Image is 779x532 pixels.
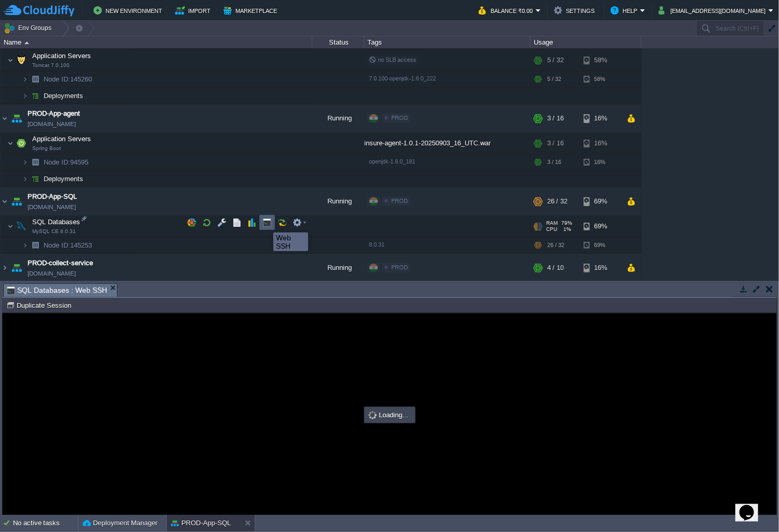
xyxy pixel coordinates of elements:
div: 58% [584,71,617,87]
img: AMDAwAAAACH5BAEAAAAALAAAAAABAAEAAAICRAEAOw== [9,254,24,282]
span: Application Servers [31,51,93,60]
img: AMDAwAAAACH5BAEAAAAALAAAAAABAAEAAAICRAEAOw== [14,50,29,71]
a: Node ID:145253 [43,241,94,250]
button: New Environment [94,4,165,17]
div: 69% [584,216,617,237]
img: AMDAwAAAACH5BAEAAAAALAAAAAABAAEAAAICRAEAOw== [1,254,9,282]
div: Status [313,36,364,48]
button: Balance ₹0.00 [479,4,536,17]
span: [DOMAIN_NAME] [28,202,76,212]
div: insure-agent-1.0.1-20250903_16_UTC.war [364,133,531,154]
button: Import [175,4,214,17]
div: Loading... [365,408,414,422]
button: [EMAIL_ADDRESS][DOMAIN_NAME] [658,4,769,17]
div: 16% [584,254,617,282]
button: Duplicate Session [6,301,74,310]
a: Node ID:145260 [43,75,94,84]
span: 94595 [43,158,90,167]
span: 145260 [43,75,94,84]
button: Deployment Manager [83,518,157,528]
img: AMDAwAAAACH5BAEAAAAALAAAAAABAAEAAAICRAEAOw== [22,71,28,87]
img: AMDAwAAAACH5BAEAAAAALAAAAAABAAEAAAICRAEAOw== [22,88,28,104]
img: AMDAwAAAACH5BAEAAAAALAAAAAABAAEAAAICRAEAOw== [14,133,29,154]
div: 16% [584,104,617,132]
img: AMDAwAAAACH5BAEAAAAALAAAAAABAAEAAAICRAEAOw== [22,237,28,253]
div: Name [1,36,312,48]
div: 4 / 10 [547,254,564,282]
span: 7.0.100-openjdk-1.8.0_222 [369,75,436,81]
span: 8.0.31 [369,241,385,248]
img: CloudJiffy [4,4,74,17]
a: PROD-App-SQL [28,192,77,202]
a: PROD-App-agent [28,108,80,119]
img: AMDAwAAAACH5BAEAAAAALAAAAAABAAEAAAICRAEAOw== [22,154,28,170]
img: AMDAwAAAACH5BAEAAAAALAAAAAABAAEAAAICRAEAOw== [14,216,29,237]
span: Node ID: [44,158,70,166]
span: Tomcat 7.0.100 [32,62,70,69]
a: SQL DatabasesMySQL CE 8.0.31 [31,218,82,226]
div: Web SSH [276,234,306,250]
span: CPU [546,226,557,233]
span: SQL Databases [31,217,82,226]
a: Deployments [43,174,85,183]
span: no SLB access [369,57,416,63]
span: 79% [562,220,573,226]
img: AMDAwAAAACH5BAEAAAAALAAAAAABAAEAAAICRAEAOw== [28,171,43,187]
div: 69% [584,237,617,253]
div: 3 / 16 [547,154,561,170]
a: [DOMAIN_NAME] [28,119,76,129]
div: Running [312,254,364,282]
span: Node ID: [44,241,70,249]
a: Application ServersSpring Boot [31,135,93,143]
div: 26 / 32 [547,237,564,253]
span: 145253 [43,241,94,250]
img: AMDAwAAAACH5BAEAAAAALAAAAAABAAEAAAICRAEAOw== [1,187,9,215]
div: No active tasks [13,515,78,531]
span: 1% [561,226,572,233]
div: 69% [584,187,617,215]
span: openjdk-1.8.0_181 [369,158,416,165]
div: 3 / 16 [547,133,564,154]
button: Marketplace [223,4,280,17]
img: AMDAwAAAACH5BAEAAAAALAAAAAABAAEAAAICRAEAOw== [9,187,24,215]
img: AMDAwAAAACH5BAEAAAAALAAAAAABAAEAAAICRAEAOw== [9,104,24,132]
span: PROD [391,198,408,204]
div: 26 / 32 [547,187,567,215]
button: PROD-App-SQL [171,518,231,528]
a: Deployments [43,91,85,100]
img: AMDAwAAAACH5BAEAAAAALAAAAAABAAEAAAICRAEAOw== [24,42,29,44]
div: 5 / 32 [547,71,561,87]
img: AMDAwAAAACH5BAEAAAAALAAAAAABAAEAAAICRAEAOw== [7,216,14,237]
span: SQL Databases : Web SSH [7,284,107,297]
img: AMDAwAAAACH5BAEAAAAALAAAAAABAAEAAAICRAEAOw== [7,133,14,154]
span: Spring Boot [32,145,61,152]
a: Node ID:94595 [43,158,90,167]
div: 58% [584,50,617,71]
button: Settings [554,4,598,17]
div: 3 / 16 [547,104,564,132]
a: [DOMAIN_NAME] [28,268,76,279]
span: Application Servers [31,134,93,143]
button: Env Groups [4,21,55,35]
span: PROD [391,264,408,270]
img: AMDAwAAAACH5BAEAAAAALAAAAAABAAEAAAICRAEAOw== [1,104,9,132]
div: Usage [531,36,641,48]
img: AMDAwAAAACH5BAEAAAAALAAAAAABAAEAAAICRAEAOw== [28,71,43,87]
span: Node ID: [44,75,70,83]
img: AMDAwAAAACH5BAEAAAAALAAAAAABAAEAAAICRAEAOw== [28,88,43,104]
span: RAM [546,220,558,226]
a: Application ServersTomcat 7.0.100 [31,52,93,60]
img: AMDAwAAAACH5BAEAAAAALAAAAAABAAEAAAICRAEAOw== [28,154,43,170]
span: MySQL CE 8.0.31 [32,228,76,235]
img: AMDAwAAAACH5BAEAAAAALAAAAAABAAEAAAICRAEAOw== [7,50,14,71]
img: AMDAwAAAACH5BAEAAAAALAAAAAABAAEAAAICRAEAOw== [28,237,43,253]
div: 16% [584,154,617,170]
img: AMDAwAAAACH5BAEAAAAALAAAAAABAAEAAAICRAEAOw== [22,171,28,187]
a: PROD-collect-service [28,258,93,268]
div: Tags [365,36,530,48]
